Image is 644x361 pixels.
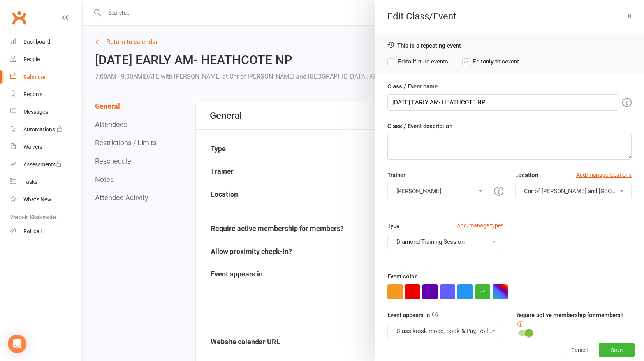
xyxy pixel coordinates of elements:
[483,58,505,65] strong: only this
[599,343,635,357] button: Save
[10,68,82,86] a: Calendar
[515,183,632,199] button: Cnr of [PERSON_NAME] and [GEOGRAPHIC_DATA], [GEOGRAPHIC_DATA]
[10,138,82,156] a: Waivers
[9,8,29,27] a: Clubworx
[387,272,417,281] label: Event color
[8,335,26,353] div: Open Intercom Messenger
[23,196,51,203] div: What's New
[387,310,430,320] label: Event appears in
[375,11,644,22] div: Edit Class/Event
[23,179,37,185] div: Tasks
[576,171,632,179] a: Add/manage locations
[10,51,82,68] a: People
[10,156,82,173] a: Assessments
[387,183,491,199] button: [PERSON_NAME]
[23,161,62,167] div: Assessments
[565,343,594,357] button: Cancel
[10,121,82,138] a: Automations
[23,228,42,234] div: Roll call
[23,109,48,115] div: Messages
[387,82,438,91] label: Class / Event name
[515,171,538,180] label: Location
[23,56,40,62] div: People
[10,103,82,121] a: Messages
[23,144,42,150] div: Waivers
[387,57,448,66] label: Edit future events
[10,33,82,51] a: Dashboard
[462,57,519,66] label: Edit event
[387,221,399,231] label: Type
[23,39,50,45] div: Dashboard
[10,173,82,191] a: Tasks
[408,58,414,65] strong: all
[23,74,46,80] div: Calendar
[515,312,623,319] label: Require active membership for members?
[10,191,82,208] a: What's New
[23,126,55,132] div: Automations
[387,94,618,111] input: Enter event name
[387,41,632,49] div: This is a repeating event
[387,171,405,180] label: Trainer
[387,323,504,339] button: Class kiosk mode, Book & Pay, Roll call, Clubworx website calendar and Mobile app
[457,221,503,230] a: Add/manage types
[10,223,82,240] a: Roll call
[23,91,42,97] div: Reports
[387,234,504,250] button: Diamond Training Session
[387,122,452,131] label: Class / Event description
[10,86,82,103] a: Reports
